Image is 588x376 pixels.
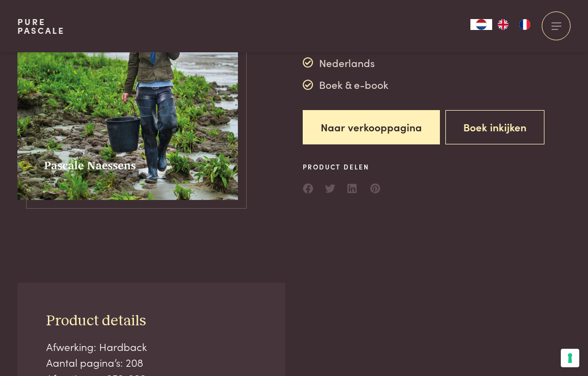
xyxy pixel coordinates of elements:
[303,77,388,93] div: Boek & e-book
[46,313,146,329] span: Product details
[470,19,536,30] aside: Language selected: Nederlands
[514,19,536,30] a: FR
[470,19,492,30] div: Language
[303,110,440,144] a: Naar verkooppagina
[492,19,536,30] ul: Language list
[445,110,544,144] button: Boek inkijken
[492,19,514,30] a: EN
[470,19,492,30] a: NL
[561,349,579,367] button: Uw voorkeuren voor toestemming voor trackingtechnologieën
[17,17,65,35] a: PurePascale
[303,162,381,172] span: Product delen
[303,54,388,71] div: Nederlands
